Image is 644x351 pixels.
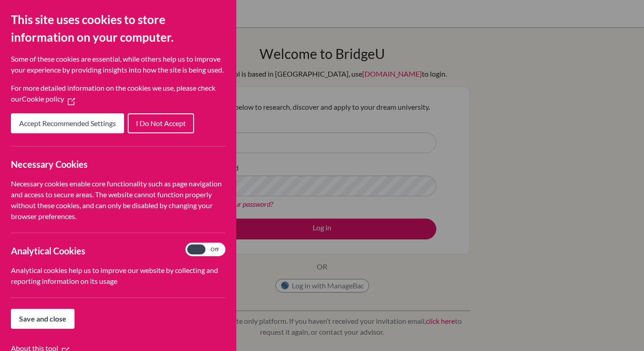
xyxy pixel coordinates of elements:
[11,265,225,287] p: Analytical cookies help us to improve our website by collecting and reporting information on its ...
[19,314,66,323] span: Save and close
[11,11,225,46] h2: This site uses cookies to store information on your computer.
[205,244,224,254] span: Off
[128,113,194,133] button: I Do Not Accept
[22,94,64,103] span: Cookie policy
[11,54,225,75] p: Some of these cookies are essential, while others help us to improve your experience by providing...
[136,119,186,127] span: I Do Not Accept
[11,157,225,171] h3: Necessary Cookies
[11,178,225,222] p: Necessary cookies enable core functionality such as page navigation and access to secure areas. T...
[22,94,75,103] a: Cookie policy
[11,113,124,133] button: Accept Recommended Settings
[11,244,225,258] h3: Analytical Cookies
[19,119,116,127] span: Accept Recommended Settings
[11,83,215,103] span: For more detailed information on the cookies we use, please check our
[11,309,75,329] button: Save and close
[187,244,205,254] span: On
